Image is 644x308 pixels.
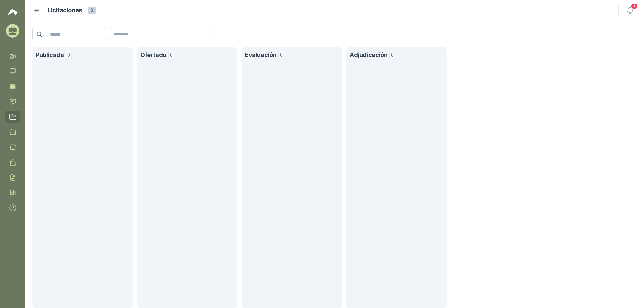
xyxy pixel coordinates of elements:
button: 1 [624,5,636,17]
h1: Evaluación [245,50,276,60]
h1: Ofertado [140,50,166,60]
h1: Licitaciones [48,6,82,15]
img: Logo peakr [8,8,18,16]
span: 0 [88,7,96,14]
span: 0 [168,51,174,59]
span: 1 [631,3,638,9]
span: 0 [389,51,395,59]
h1: Publicada [36,50,64,60]
h1: Adjudicación [350,50,387,60]
span: 0 [278,51,284,59]
span: 0 [66,51,72,59]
